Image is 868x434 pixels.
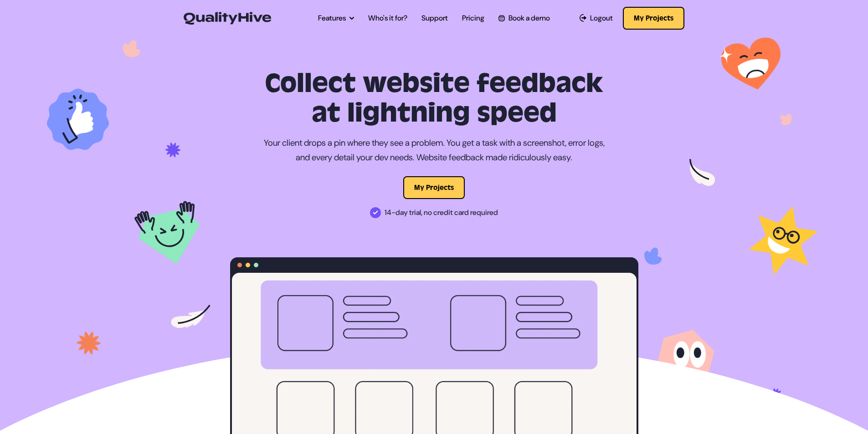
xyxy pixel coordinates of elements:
[462,13,484,24] a: Pricing
[370,207,381,218] img: 14-day trial, no credit card required
[318,13,354,24] a: Features
[263,136,605,165] p: Your client drops a pin where they see a problem. You get a task with a screenshot, error logs, a...
[623,7,684,30] button: My Projects
[230,69,638,128] h1: Collect website feedback at lightning speed
[403,176,465,199] button: My Projects
[580,13,613,24] a: Logout
[421,13,448,24] a: Support
[498,15,504,21] img: Book a QualityHive Demo
[385,205,498,220] span: 14-day trial, no credit card required
[498,13,550,24] a: Book a demo
[368,13,407,24] a: Who's it for?
[184,12,271,25] img: QualityHive - Bug Tracking Tool
[590,13,613,24] span: Logout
